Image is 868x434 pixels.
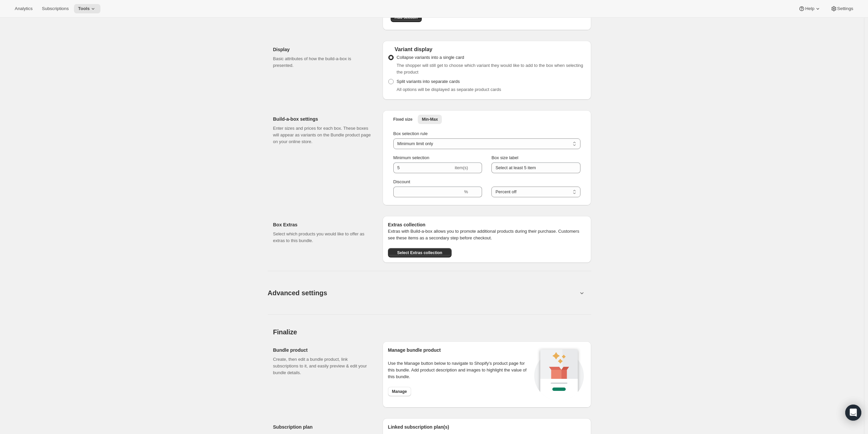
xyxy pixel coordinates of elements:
[273,424,372,430] h2: Subscription plan
[273,347,372,353] h2: Bundle product
[397,79,460,84] span: Split variants into separate cards
[38,4,73,13] button: Subscriptions
[393,117,412,122] span: Fixed size
[393,179,410,184] span: Discount
[78,6,90,11] span: Tools
[388,347,532,353] h2: Manage bundle product
[388,228,586,241] p: Extras with Build-a-box allows you to promote additional products during their purchase. Customer...
[268,288,327,298] span: Advanced settings
[388,360,532,380] p: Use the Manage button below to navigate to Shopify’s product page for this bundle. Add product de...
[264,280,582,306] button: Advanced settings
[388,387,411,396] button: Manage
[273,221,372,228] h2: Box Extras
[273,56,372,69] p: Basic attributes of how the build-a-box is presented.
[397,55,464,60] span: Collapse variants into a single card
[273,328,591,336] h2: Finalize
[273,231,372,244] p: Select which products you would like to offer as extras to this bundle.
[74,4,100,13] button: Tools
[422,117,438,122] span: Min-Max
[15,6,32,11] span: Analytics
[397,87,501,92] span: All options will be displayed as separate product cards
[464,189,468,194] span: %
[388,424,586,430] h2: Linked subscription plan(s)
[388,221,586,228] h6: Extras collection
[273,46,372,53] h2: Display
[455,165,468,170] span: item(s)
[397,250,442,255] span: Select Extras collection
[845,405,861,421] div: Open Intercom Messenger
[491,155,518,160] span: Box size label
[837,6,853,11] span: Settings
[42,6,69,11] span: Subscriptions
[273,356,372,376] p: Create, then edit a bundle product, link subscriptions to it, and easily preview & edit your bund...
[393,155,429,160] span: Minimum selection
[388,248,452,257] button: Select Extras collection
[794,4,825,13] button: Help
[397,63,583,75] span: The shopper will still get to choose which variant they would like to add to the box when selecti...
[805,6,814,11] span: Help
[273,125,372,145] p: Enter sizes and prices for each box. These boxes will appear as variants on the Bundle product pa...
[392,389,407,394] span: Manage
[388,46,586,53] div: Variant display
[393,131,428,136] span: Box selection rule
[826,4,857,13] button: Settings
[273,116,372,122] h2: Build-a-box settings
[11,4,36,13] button: Analytics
